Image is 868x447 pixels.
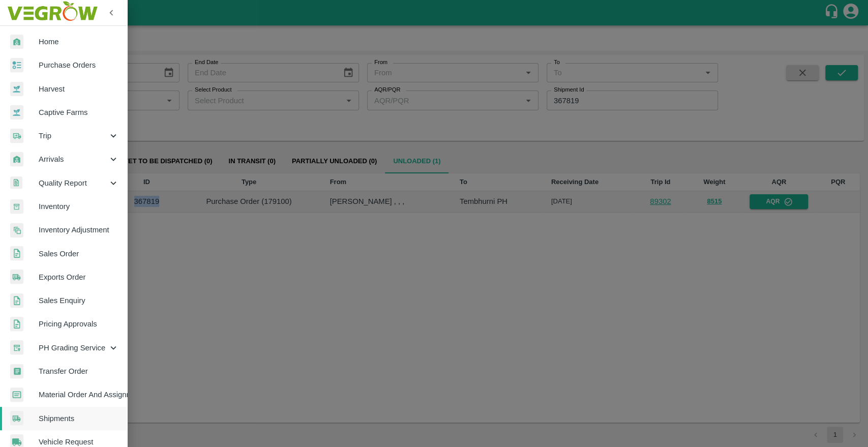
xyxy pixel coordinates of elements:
img: reciept [10,58,23,73]
span: Pricing Approvals [39,318,119,330]
span: Sales Enquiry [39,295,119,306]
img: shipments [10,411,23,426]
span: Purchase Orders [39,59,119,71]
img: centralMaterial [10,388,23,402]
img: whTransfer [10,364,23,379]
span: Shipments [39,413,119,424]
img: delivery [10,129,23,143]
span: Inventory Adjustment [39,224,119,235]
span: Home [39,36,119,47]
span: Captive Farms [39,107,119,118]
span: Trip [39,130,108,141]
span: Arrivals [39,154,108,165]
span: Sales Order [39,248,119,259]
img: shipments [10,270,23,284]
span: Transfer Order [39,366,119,377]
span: Quality Report [39,177,108,189]
span: Material Order And Assignment [39,389,119,400]
img: harvest [10,105,23,120]
img: whTracker [10,340,23,355]
img: whArrival [10,152,23,167]
img: whInventory [10,199,23,214]
img: whArrival [10,35,23,49]
img: sales [10,293,23,308]
img: sales [10,317,23,332]
img: qualityReport [10,176,22,189]
span: Inventory [39,201,119,212]
span: PH Grading Service [39,342,108,353]
img: harvest [10,81,23,97]
span: Harvest [39,83,119,95]
img: inventory [10,223,23,237]
img: sales [10,246,23,261]
span: Exports Order [39,272,119,283]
